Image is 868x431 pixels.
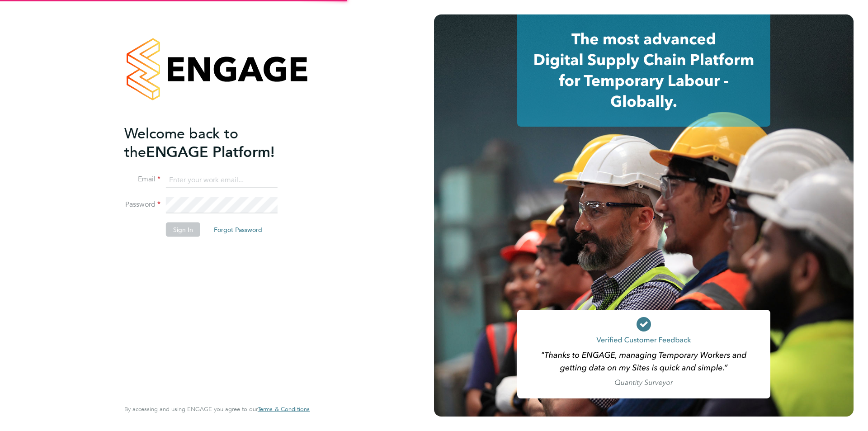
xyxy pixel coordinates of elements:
h2: ENGAGE Platform! [124,124,301,161]
a: Terms & Conditions [258,406,310,413]
span: By accessing and using ENGAGE you agree to our [124,405,310,413]
input: Enter your work email... [166,172,278,188]
span: Welcome back to the [124,124,238,161]
button: Sign In [166,223,200,237]
button: Forgot Password [207,223,269,237]
label: Password [124,200,160,209]
label: Email [124,175,160,184]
